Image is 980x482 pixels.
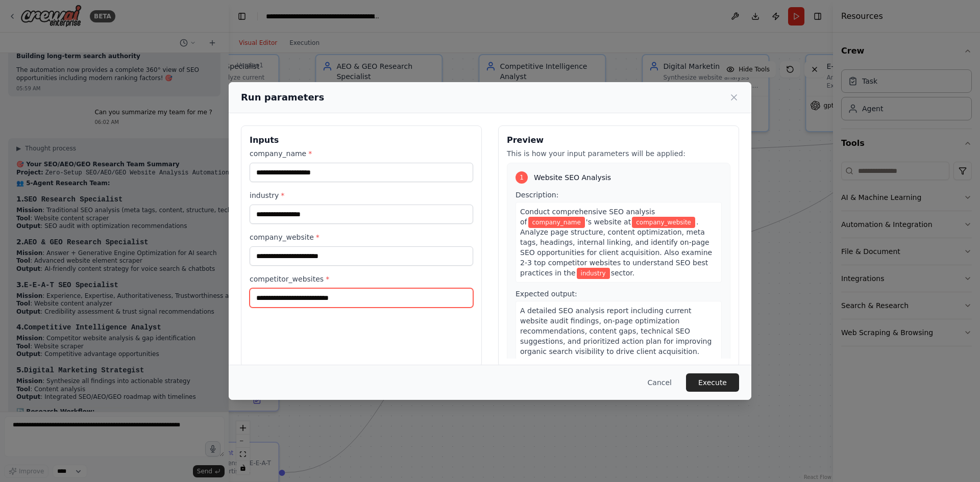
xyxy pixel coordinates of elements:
[516,290,577,298] span: Expected output:
[241,90,324,105] h2: Run parameters
[516,171,528,184] div: 1
[520,208,655,226] span: Conduct comprehensive SEO analysis of
[520,218,712,277] span: . Analyze page structure, content optimization, meta tags, headings, internal linking, and identi...
[586,218,631,226] span: 's website at
[516,191,558,199] span: Description:
[250,148,473,159] label: company_name
[640,373,680,392] button: Cancel
[611,269,635,277] span: sector.
[632,217,695,228] span: Variable: company_website
[250,190,473,200] label: industry
[520,307,712,356] span: A detailed SEO analysis report including current website audit findings, on-page optimization rec...
[250,232,473,242] label: company_website
[507,134,730,146] h3: Preview
[250,274,473,284] label: competitor_websites
[534,172,611,183] span: Website SEO Analysis
[528,217,585,228] span: Variable: company_name
[250,134,473,146] h3: Inputs
[507,148,730,159] p: This is how your input parameters will be applied:
[577,268,610,279] span: Variable: industry
[686,373,739,392] button: Execute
